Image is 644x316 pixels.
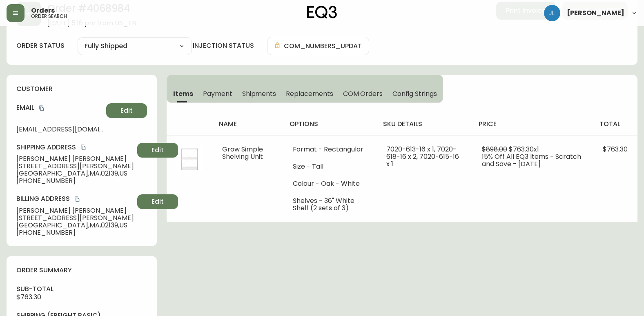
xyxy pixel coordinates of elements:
[16,126,103,133] span: [EMAIL_ADDRESS][DOMAIN_NAME]
[509,145,539,154] span: $763.30 x 1
[293,163,367,170] li: Size - Tall
[137,143,178,158] button: Edit
[16,162,134,170] span: [STREET_ADDRESS][PERSON_NAME]
[73,195,81,203] button: copy
[47,20,136,27] span: [DATE] 5:16 pm from US_EN
[479,120,586,129] h4: price
[79,143,87,151] button: copy
[16,292,41,302] span: $763.30
[120,106,133,115] span: Edit
[293,197,367,212] li: Shelves - 36" White Shelf (2 sets of 3)
[38,104,46,112] button: copy
[544,5,560,21] img: 1c9c23e2a847dab86f8017579b61559c
[176,146,203,172] img: e43e123d-e0be-4cfd-a8f6-4abd267d21d4.jpg
[31,7,55,14] span: Orders
[567,10,624,16] span: [PERSON_NAME]
[16,194,134,203] h4: Billing Address
[16,103,103,112] h4: Email
[307,6,337,19] img: logo
[293,146,367,153] li: Format - Rectangular
[343,89,383,98] span: COM Orders
[16,170,134,177] span: [GEOGRAPHIC_DATA] , MA , 02139 , US
[16,41,65,50] label: order status
[219,120,276,129] h4: name
[482,145,507,154] span: $898.00
[482,152,581,169] span: 15% Off All EQ3 Items - Scratch and Save - [DATE]
[242,89,276,98] span: Shipments
[173,89,193,98] span: Items
[193,41,254,50] h4: injection status
[286,89,333,98] span: Replacements
[16,207,134,214] span: [PERSON_NAME] [PERSON_NAME]
[137,194,178,209] button: Edit
[222,145,263,161] span: Grow Simple Shelving Unit
[293,180,367,187] li: Colour - Oak - White
[290,120,370,129] h4: options
[106,103,147,118] button: Edit
[203,89,232,98] span: Payment
[599,120,631,129] h4: total
[31,14,67,19] h5: order search
[16,285,147,294] h4: sub-total
[16,222,134,229] span: [GEOGRAPHIC_DATA] , MA , 02139 , US
[16,229,134,236] span: [PHONE_NUMBER]
[386,145,459,169] span: 7020-613-16 x 1, 7020-618-16 x 2, 7020-615-16 x 1
[383,120,466,129] h4: sku details
[16,177,134,185] span: [PHONE_NUMBER]
[16,214,134,222] span: [STREET_ADDRESS][PERSON_NAME]
[603,145,628,154] span: $763.30
[152,146,164,155] span: Edit
[16,155,134,162] span: [PERSON_NAME] [PERSON_NAME]
[392,89,437,98] span: Config Strings
[152,197,164,206] span: Edit
[16,143,134,152] h4: Shipping Address
[16,85,147,93] h4: customer
[16,266,147,275] h4: order summary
